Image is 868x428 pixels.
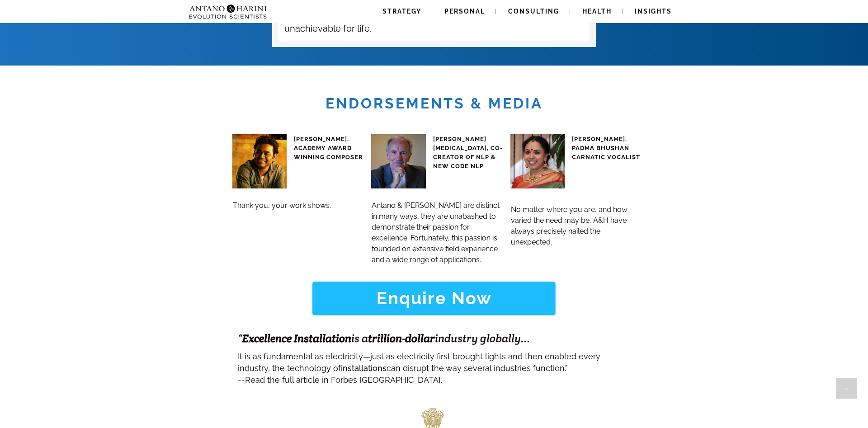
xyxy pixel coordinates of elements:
span: It is as fundamental as electricity—just as electricity first brought lights and then enabled eve... [238,352,600,373]
img: Sudha Ragunathan [510,134,565,188]
img: John-grinder-big-square-300x300 [371,134,425,188]
span: Read the full article in Forbes [GEOGRAPHIC_DATA]. [245,375,442,385]
span: Health [582,8,612,15]
span: [PERSON_NAME], ACADEMY AWARD WINNING COMPOSER [294,136,363,160]
strong: installations [341,363,387,373]
img: ar rahman [232,134,287,188]
span: Personal [444,8,485,15]
h4: [PERSON_NAME], PADMA BHUSHAN CARNATIC VOCALIST [572,135,642,162]
span: Insights [635,8,672,15]
span: “ is a - industry globally... [238,331,530,345]
strong: Excellence Installation [242,331,351,345]
strong: dollar [405,331,435,345]
strong: Enquire Now [377,288,492,308]
span: No matter where you are, and how varied the need may be, A&H have always precisely nailed the une... [511,205,627,246]
strong: trillion [368,331,402,345]
h1: Endorsements & Media [1,94,867,113]
span: Thank you, your work shows. [233,201,331,210]
a: Enquire Now [312,282,556,315]
span: Strategy [382,8,421,15]
span: Consulting [508,8,559,15]
a: Read the full article in Forbes [GEOGRAPHIC_DATA]. [245,370,442,386]
span: -- [238,375,245,385]
span: [PERSON_NAME][MEDICAL_DATA], CO-CREATOR OF NLP & NEW CODE NLP [433,136,503,169]
span: Antano & [PERSON_NAME] are distinct in many ways, they are unabashed to demonstrate their passion... [372,201,500,264]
